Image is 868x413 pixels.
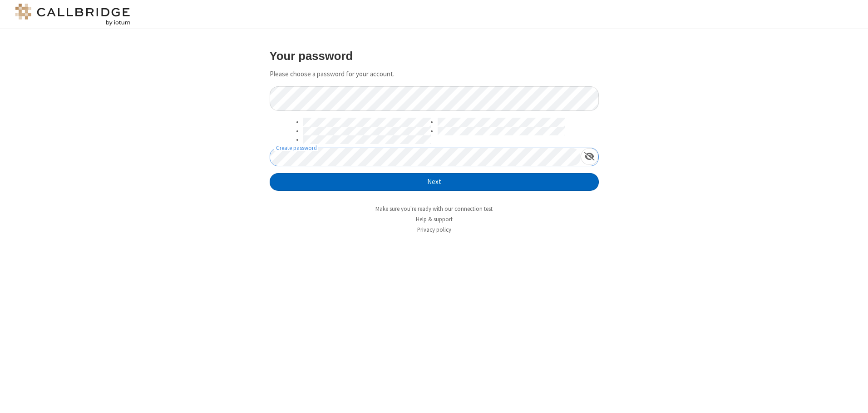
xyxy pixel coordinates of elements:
p: Please choose a password for your account. [270,69,599,80]
div: Show password [581,148,598,165]
h3: Your password [270,50,599,62]
a: Make sure you're ready with our connection test [375,205,493,213]
button: Next [270,173,599,191]
a: Privacy policy [417,226,451,234]
a: Help & support [416,215,453,223]
img: logo@2x.png [14,4,132,25]
input: Create password [270,148,581,166]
